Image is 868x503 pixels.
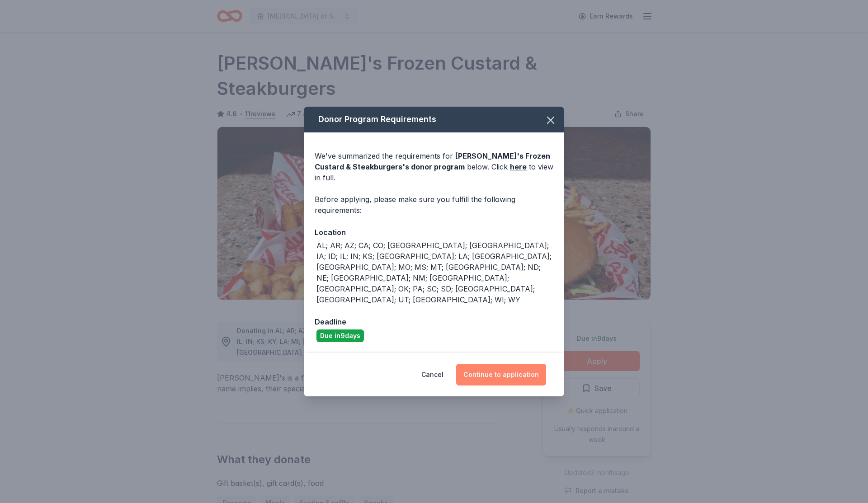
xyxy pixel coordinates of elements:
[510,161,527,172] a: here
[421,364,443,385] button: Cancel
[316,329,364,342] div: Due in 9 days
[315,316,553,328] div: Deadline
[315,150,553,183] div: We've summarized the requirements for below. Click to view in full.
[315,226,553,238] div: Location
[456,364,546,385] button: Continue to application
[304,107,564,132] div: Donor Program Requirements
[316,240,553,305] div: AL; AR; AZ; CA; CO; [GEOGRAPHIC_DATA]; [GEOGRAPHIC_DATA]; IA; ID; IL; IN; KS; [GEOGRAPHIC_DATA]; ...
[315,194,553,216] div: Before applying, please make sure you fulfill the following requirements:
